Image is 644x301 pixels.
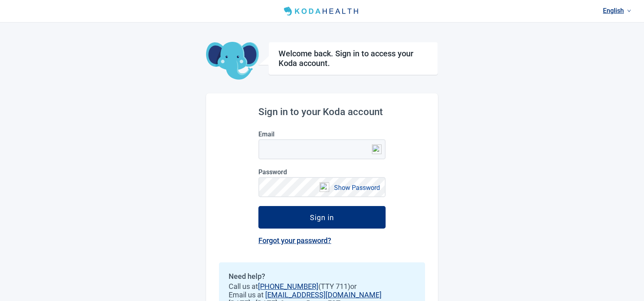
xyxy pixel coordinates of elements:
[627,9,631,13] span: down
[600,4,634,17] a: Current language: English
[258,106,386,118] h2: Sign in to your Koda account
[265,291,382,299] a: [EMAIL_ADDRESS][DOMAIN_NAME]
[258,168,386,176] label: Password
[258,236,331,245] a: Forgot your password?
[206,42,259,80] img: Koda Elephant
[310,213,334,221] div: Sign in
[258,130,386,138] label: Email
[229,282,415,291] span: Call us at (TTY 711) or
[258,206,386,229] button: Sign in
[281,5,363,18] img: Koda Health
[279,49,428,68] h1: Welcome back. Sign in to access your Koda account.
[229,272,415,280] h2: Need help?
[229,291,415,299] span: Email us at
[320,182,329,192] img: npw-badge-icon-locked.svg
[332,182,382,193] button: Show Password
[372,144,382,154] img: npw-badge-icon-locked.svg
[258,282,318,291] a: [PHONE_NUMBER]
